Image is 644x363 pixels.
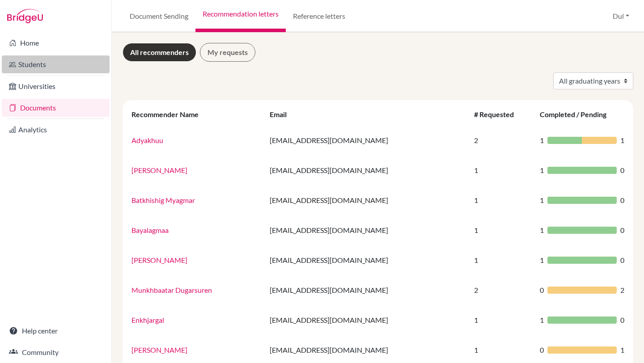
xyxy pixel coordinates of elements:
span: 1 [540,165,544,176]
a: Batkhishig Myagmar [131,196,195,204]
a: My requests [200,43,255,62]
span: 1 [540,255,544,266]
span: 1 [620,345,624,355]
td: [EMAIL_ADDRESS][DOMAIN_NAME] [264,275,469,305]
span: 0 [620,225,624,236]
td: [EMAIL_ADDRESS][DOMAIN_NAME] [264,245,469,275]
td: [EMAIL_ADDRESS][DOMAIN_NAME] [264,215,469,245]
img: Bridge-U [7,9,43,23]
td: 1 [469,185,534,215]
a: Analytics [2,121,110,139]
a: Universities [2,77,110,95]
a: [PERSON_NAME] [131,346,187,354]
a: Documents [2,99,110,117]
a: Community [2,343,110,361]
td: 1 [469,305,534,335]
td: [EMAIL_ADDRESS][DOMAIN_NAME] [264,155,469,185]
td: 2 [469,125,534,155]
td: 1 [469,215,534,245]
div: Email [270,110,296,118]
span: 0 [540,285,544,295]
td: 1 [469,245,534,275]
a: Adyakhuu [131,136,163,144]
td: 1 [469,155,534,185]
a: [PERSON_NAME] [131,256,187,264]
td: [EMAIL_ADDRESS][DOMAIN_NAME] [264,125,469,155]
span: 1 [620,135,624,146]
span: 0 [620,315,624,325]
span: 1 [540,315,544,325]
a: Students [2,55,110,73]
span: 1 [540,135,544,146]
a: Home [2,34,110,52]
div: Completed / Pending [540,110,615,118]
span: 1 [540,225,544,236]
a: All recommenders [123,43,196,62]
span: 1 [540,195,544,206]
span: 0 [620,165,624,176]
button: Dul [609,8,633,25]
span: 0 [540,345,544,355]
div: # Requested [474,110,523,118]
span: 2 [620,285,624,295]
td: 2 [469,275,534,305]
td: [EMAIL_ADDRESS][DOMAIN_NAME] [264,185,469,215]
span: 0 [620,195,624,206]
a: [PERSON_NAME] [131,166,187,174]
a: Munkhbaatar Dugarsuren [131,286,212,294]
td: [EMAIL_ADDRESS][DOMAIN_NAME] [264,305,469,335]
a: Bayalagmaa [131,226,169,234]
a: Help center [2,322,110,340]
span: 0 [620,255,624,266]
div: Recommender Name [131,110,208,118]
a: Enkhjargal [131,316,164,324]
